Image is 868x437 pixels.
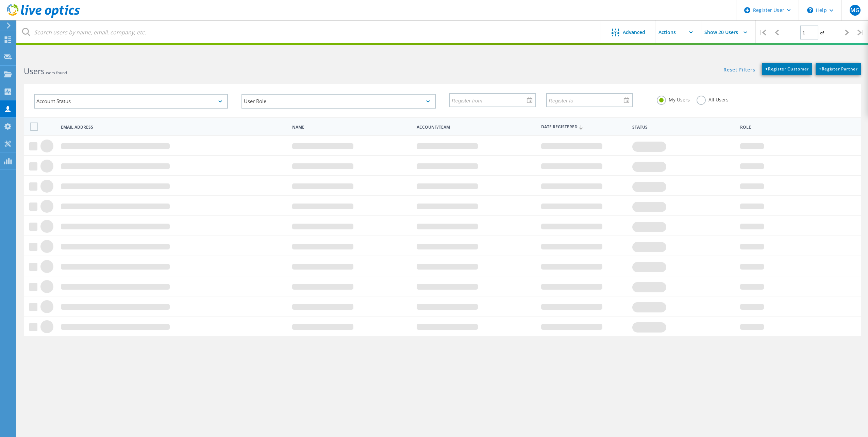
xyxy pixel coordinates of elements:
[24,66,45,77] b: Users
[850,7,859,13] span: MG
[547,94,628,107] input: Register to
[417,125,535,129] span: Account/Team
[807,7,813,13] svg: \n
[61,125,286,129] span: Email Address
[697,96,729,102] label: All Users
[854,20,868,45] div: |
[241,94,435,109] div: User Role
[657,96,690,102] label: My Users
[623,30,645,35] span: Advanced
[632,125,734,129] span: Status
[816,63,861,75] a: +Register Partner
[740,125,851,129] span: Role
[723,67,755,73] a: Reset Filters
[756,20,770,45] div: |
[541,125,627,129] span: Date Registered
[17,20,601,44] input: Search users by name, email, company, etc.
[820,30,824,36] span: of
[765,66,768,72] b: +
[45,70,67,76] span: users found
[819,66,858,72] span: Register Partner
[762,63,812,75] a: +Register Customer
[34,94,228,109] div: Account Status
[765,66,809,72] span: Register Customer
[7,14,80,19] a: Live Optics Dashboard
[450,94,531,107] input: Register from
[292,125,411,129] span: Name
[819,66,822,72] b: +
